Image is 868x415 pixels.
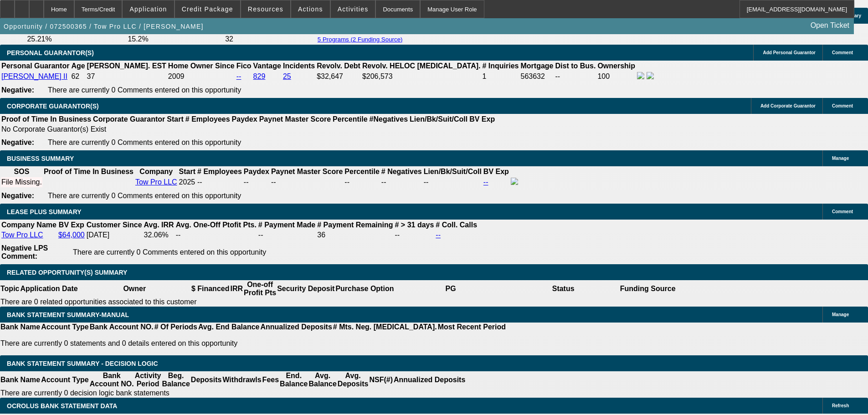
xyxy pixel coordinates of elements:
[86,231,143,240] td: [DATE]
[253,72,266,80] a: 829
[279,371,308,389] th: End. Balance
[179,177,196,187] td: 2025
[48,86,241,94] span: There are currently 0 Comments entered on this opportunity
[283,72,291,80] a: 25
[161,371,190,389] th: Beg. Balance
[338,5,369,13] span: Activities
[129,5,167,13] span: Application
[1,125,499,134] td: No Corporate Guarantor(s) Exist
[7,402,117,410] span: OCROLUS BANK STATEMENT DATA
[139,168,173,175] b: Company
[423,177,482,187] td: --
[317,231,393,240] td: 36
[0,339,506,348] p: There are currently 0 statements and 0 details entered on this opportunity
[144,231,175,240] td: 32.06%
[7,102,99,110] span: CORPORATE GUARANTOR(S)
[48,192,241,200] span: There are currently 0 Comments entered on this opportunity
[197,178,202,186] span: --
[258,221,315,229] b: # Payment Made
[1,138,34,146] b: Negative:
[1,231,43,239] a: Tow Pro LLC
[71,62,85,70] b: Age
[308,371,337,389] th: Avg. Balance
[241,0,290,18] button: Resources
[43,167,134,176] th: Proof of Time In Business
[7,208,82,215] span: LEASE PLUS SUMMARY
[337,371,369,389] th: Avg. Deposits
[317,221,393,229] b: # Payment Remaining
[175,0,240,18] button: Credit Package
[244,168,269,175] b: Paydex
[436,231,441,239] a: --
[1,115,92,124] th: Proof of Time In Business
[424,168,482,175] b: Lien/Bk/Suit/Coll
[93,115,165,123] b: Corporate Guarantor
[362,62,481,70] b: Revolv. HELOC [MEDICAL_DATA].
[259,115,331,123] b: Paynet Master Score
[344,168,379,175] b: Percentile
[344,178,379,186] div: --
[469,115,495,123] b: BV Exp
[1,221,56,229] b: Company Name
[243,280,277,297] th: One-off Profit Pts
[271,178,343,186] div: --
[521,62,554,70] b: Mortgage
[1,167,42,176] th: SOS
[291,0,330,18] button: Actions
[127,35,224,44] td: 15.2%
[71,72,85,82] td: 62
[41,371,89,389] th: Account Type
[410,115,467,123] b: Lien/Bk/Suit/Coll
[243,177,270,187] td: --
[222,371,262,389] th: Withdrawls
[1,192,34,200] b: Negative:
[436,221,477,229] b: # Coll. Calls
[7,49,94,56] span: PERSONAL GUARANTOR(S)
[832,209,853,214] span: Comment
[191,280,230,297] th: $ Financed
[7,269,127,276] span: RELATED OPPORTUNITY(S) SUMMARY
[1,178,42,186] div: File Missing.
[179,168,195,175] b: Start
[511,178,518,185] img: facebook-icon.png
[262,371,279,389] th: Fees
[87,72,167,82] td: 37
[647,72,654,79] img: linkedin-icon.png
[73,248,266,256] span: There are currently 0 Comments entered on this opportunity
[331,0,375,18] button: Activities
[236,62,252,70] b: Fico
[832,50,853,55] span: Comment
[317,62,360,70] b: Revolv. Debt
[620,280,676,297] th: Funding Source
[248,5,283,13] span: Resources
[395,221,434,229] b: # > 31 days
[41,323,89,332] th: Account Type
[763,50,816,55] span: Add Personal Guarantor
[1,62,69,70] b: Personal Guarantor
[637,72,644,79] img: facebook-icon.png
[298,5,323,13] span: Actions
[832,312,849,317] span: Manage
[123,0,174,18] button: Application
[154,323,198,332] th: # Of Periods
[832,103,853,108] span: Comment
[555,72,596,82] td: --
[760,103,816,108] span: Add Corporate Guarantor
[167,115,183,123] b: Start
[20,280,78,297] th: Application Date
[393,371,466,389] th: Annualized Deposits
[483,178,488,186] a: --
[316,72,361,82] td: $32,647
[58,231,85,239] a: $64,000
[4,23,204,30] span: Opportunity / 072500365 / Tow Pro LLC / [PERSON_NAME]
[1,86,34,94] b: Negative:
[168,62,235,70] b: Home Owner Since
[507,280,620,297] th: Status
[185,115,230,123] b: # Employees
[135,178,177,186] a: Tow Pro LLC
[230,280,243,297] th: IRR
[315,36,406,43] button: 5 Programs (2 Funding Source)
[1,72,67,80] a: [PERSON_NAME] II
[437,323,506,332] th: Most Recent Period
[482,62,519,70] b: # Inquiries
